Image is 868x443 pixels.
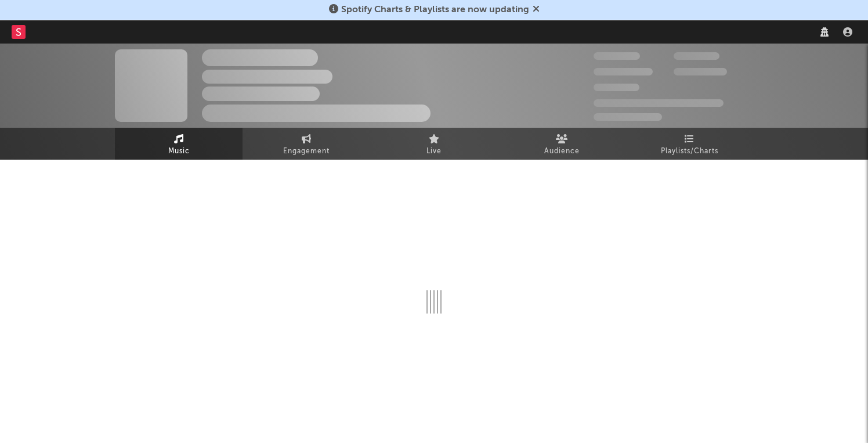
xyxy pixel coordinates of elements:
[594,52,640,60] span: 300,000
[625,128,753,160] a: Playlists/Charts
[341,5,529,15] span: Spotify Charts & Playlists are now updating
[594,84,639,91] span: 100,000
[674,52,719,60] span: 100,000
[594,99,724,107] span: 50,000,000 Monthly Listeners
[283,145,330,159] span: Engagement
[498,128,625,160] a: Audience
[594,68,653,75] span: 50,000,000
[168,145,190,159] span: Music
[370,128,498,160] a: Live
[533,5,540,15] span: Dismiss
[426,145,442,159] span: Live
[243,128,370,160] a: Engagement
[674,68,727,75] span: 1,000,000
[115,128,243,160] a: Music
[661,145,718,159] span: Playlists/Charts
[544,145,580,159] span: Audience
[594,113,662,121] span: Jump Score: 85.0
